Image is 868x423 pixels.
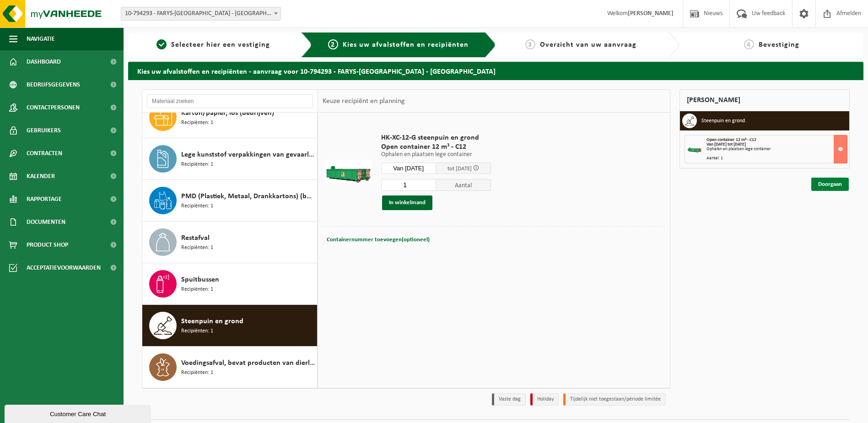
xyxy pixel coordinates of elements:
[706,156,847,161] div: Aantal: 1
[628,10,674,17] strong: [PERSON_NAME]
[381,152,491,158] p: Ophalen en plaatsen lege container
[540,41,636,49] span: Overzicht van uw aanvraag
[492,393,526,406] li: Vaste dag
[5,403,153,423] iframe: chat widget
[706,147,847,152] div: Ophalen en plaatsen lege container
[142,347,318,388] button: Voedingsafval, bevat producten van dierlijke oorsprong, onverpakt, categorie 3 Recipiënten: 1
[381,163,436,174] input: Selecteer datum
[563,393,666,406] li: Tijdelijk niet toegestaan/période limitée
[701,114,745,128] h3: Steenpuin en grond
[530,393,559,406] li: Holiday
[181,149,315,160] span: Lege kunststof verpakkingen van gevaarlijke stoffen
[121,7,281,21] span: 10-794293 - FARYS-ASSE - ASSE
[447,166,472,172] span: tot [DATE]
[27,27,55,50] span: Navigatie
[27,188,62,211] span: Rapportage
[318,90,410,113] div: Keuze recipiënt en planning
[381,142,491,152] span: Open container 12 m³ - C12
[27,119,61,142] span: Gebruikers
[525,39,535,49] span: 3
[142,180,318,222] button: PMD (Plastiek, Metaal, Drankkartons) (bedrijven) Recipiënten: 1
[142,305,318,347] button: Steenpuin en grond Recipiënten: 1
[142,263,318,305] button: Spuitbussen Recipiënten: 1
[381,133,491,142] span: HK-XC-12-G steenpuin en grond
[181,316,243,327] span: Steenpuin en grond
[706,137,756,142] span: Open container 12 m³ - C12
[181,191,315,202] span: PMD (Plastiek, Metaal, Drankkartons) (bedrijven)
[706,142,746,147] strong: Van [DATE] tot [DATE]
[181,244,213,252] span: Recipiënten: 1
[147,94,313,108] input: Materiaal zoeken
[759,41,799,49] span: Bevestiging
[181,369,213,377] span: Recipiënten: 1
[142,222,318,263] button: Restafval Recipiënten: 1
[811,178,849,191] a: Doorgaan
[679,89,850,111] div: [PERSON_NAME]
[133,39,294,50] a: 1Selecteer hier een vestiging
[27,211,65,233] span: Documenten
[436,179,491,191] span: Aantal
[181,119,213,127] span: Recipiënten: 1
[181,358,315,369] span: Voedingsafval, bevat producten van dierlijke oorsprong, onverpakt, categorie 3
[181,202,213,211] span: Recipiënten: 1
[327,237,430,243] span: Containernummer toevoegen(optioneel)
[343,41,469,49] span: Kies uw afvalstoffen en recipiënten
[181,327,213,336] span: Recipiënten: 1
[181,233,210,244] span: Restafval
[27,256,101,279] span: Acceptatievoorwaarden
[121,7,280,20] span: 10-794293 - FARYS-ASSE - ASSE
[142,138,318,180] button: Lege kunststof verpakkingen van gevaarlijke stoffen Recipiënten: 1
[142,97,318,138] button: Karton/papier, los (bedrijven) Recipiënten: 1
[27,73,80,96] span: Bedrijfsgegevens
[181,108,274,119] span: Karton/papier, los (bedrijven)
[181,160,213,169] span: Recipiënten: 1
[181,274,219,285] span: Spuitbussen
[328,39,338,49] span: 2
[744,39,754,49] span: 4
[326,233,431,246] button: Containernummer toevoegen(optioneel)
[382,195,432,210] button: In winkelmand
[128,62,863,80] h2: Kies uw afvalstoffen en recipiënten - aanvraag voor 10-794293 - FARYS-[GEOGRAPHIC_DATA] - [GEOGRA...
[171,41,270,49] span: Selecteer hier een vestiging
[156,39,167,49] span: 1
[27,165,55,188] span: Kalender
[27,96,80,119] span: Contactpersonen
[27,50,61,73] span: Dashboard
[181,285,213,294] span: Recipiënten: 1
[27,233,68,256] span: Product Shop
[27,142,62,165] span: Contracten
